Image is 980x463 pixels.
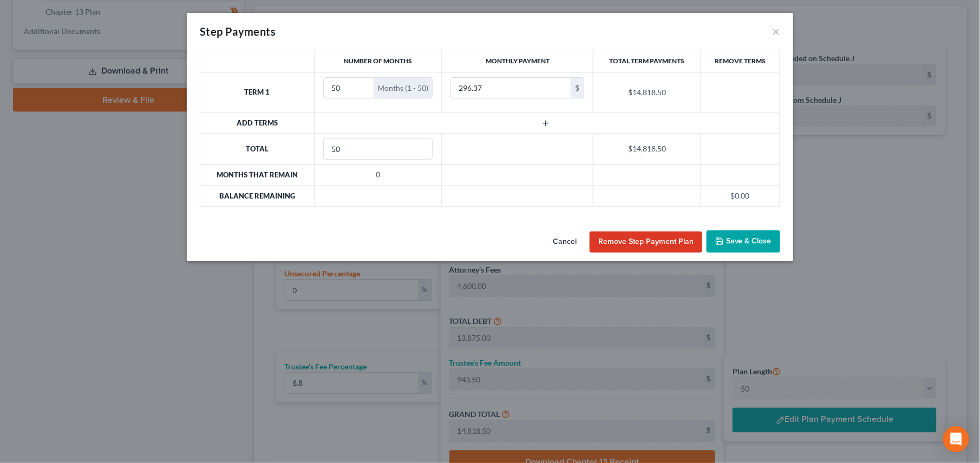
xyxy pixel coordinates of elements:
button: Cancel [544,231,585,253]
th: Number of Months [314,50,442,72]
div: Months (1 - 50) [374,78,432,98]
div: Open Intercom Messenger [943,426,969,452]
button: Save & Close [707,230,780,253]
button: × [773,25,780,38]
div: $ [571,78,584,98]
th: Total [200,133,315,164]
button: Remove Step Payment Plan [590,231,702,253]
th: Balance Remaining [200,186,315,206]
div: Step Payments [200,24,276,39]
input: -- [324,138,433,159]
td: $14,818.50 [593,72,701,112]
td: $0.00 [701,186,780,206]
th: Total Term Payments [593,50,701,72]
td: 0 [314,164,442,185]
th: Add Terms [200,113,315,133]
th: Remove Terms [701,50,780,72]
td: $14,818.50 [593,133,701,164]
input: 0.00 [451,78,571,98]
th: Months that Remain [200,164,315,185]
th: Term 1 [200,72,315,112]
input: -- [324,78,374,98]
th: Monthly Payment [442,50,593,72]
